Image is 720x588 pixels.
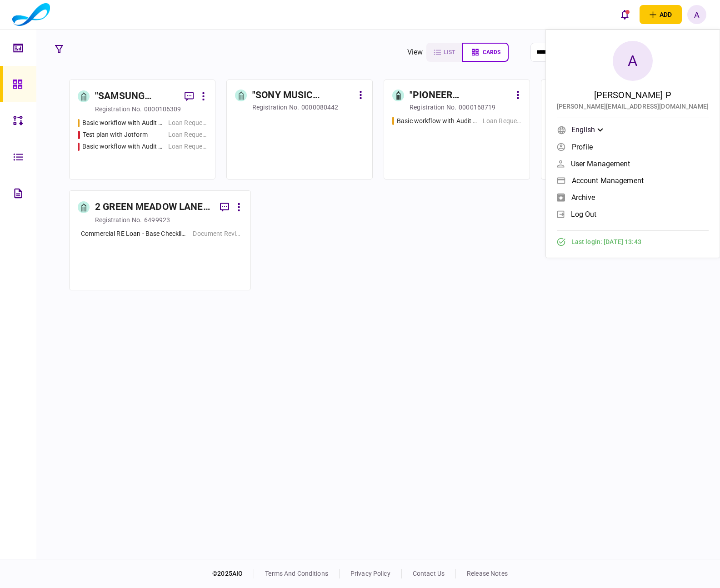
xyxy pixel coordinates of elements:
[265,570,328,577] a: terms and conditions
[557,190,709,204] a: archive
[572,143,593,151] span: Profile
[384,80,530,179] a: "PIONEER ELECTRONIC POLAND" SPÓŁKA Z OGRANICZONĄ ODPOWIEDZIALNOŚCIĄ W LIKWIDACJIregistration no.0...
[413,570,445,577] a: contact us
[168,118,207,128] div: Loan Request
[557,102,709,111] div: [PERSON_NAME][EMAIL_ADDRESS][DOMAIN_NAME]
[640,5,682,24] button: open adding identity options
[82,142,164,151] div: Basic workflow with Audit Checklst
[557,140,709,154] a: Profile
[144,215,170,224] div: 6499923
[571,194,595,201] span: archive
[426,43,462,62] button: list
[483,116,521,126] div: Loan Request
[557,207,709,221] a: log out
[462,43,509,62] button: cards
[301,103,338,112] div: 0000080442
[397,116,478,126] div: Basic workflow with Audit Checklst
[571,125,603,135] div: English
[69,190,251,290] a: 2 GREEN MEADOW LANE LLCregistration no.6499923Commercial RE Loan - Base Checklist - Help us proce...
[95,105,142,114] div: registration no.
[12,3,50,26] img: client company logo
[95,215,142,224] div: registration no.
[615,5,634,24] button: open notifications list
[410,88,511,103] div: "PIONEER ELECTRONIC POLAND" SPÓŁKA Z OGRANICZONĄ ODPOWIEDZIALNOŚCIĄ W LIKWIDACJI
[572,177,644,184] span: Account management
[193,229,242,239] div: Document Review
[82,118,164,128] div: Basic workflow with Audit Checklst
[350,570,390,577] a: privacy policy
[83,130,148,140] div: Test plan with Jotform
[483,49,500,55] span: cards
[444,49,455,55] span: list
[226,80,373,179] a: "SONY MUSIC ENTERTAINMENT POLSKA" SPÓŁKA Z OGRANICZONĄ ODPOWIEDZIALNOŚCIĄregistration no.0000080442
[252,88,354,103] div: "SONY MUSIC ENTERTAINMENT POLSKA" SPÓŁKA Z OGRANICZONĄ ODPOWIEDZIALNOŚCIĄ
[252,103,299,112] div: registration no.
[410,103,456,112] div: registration no.
[168,142,207,151] div: Loan Request
[407,47,423,58] div: view
[144,105,181,114] div: 0000106309
[69,80,215,179] a: "SAMSUNG ELECTRO-MECHANICS CO. LTD" ODDZIAŁ W [GEOGRAPHIC_DATA] W LIKWIDACJIregistration no.00001...
[557,157,709,170] a: User management
[571,237,641,247] span: Last login : [DATE] 13:43
[81,229,188,239] div: Commercial RE Loan - Base Checklist - Help us process your loan application faster by providing t...
[687,5,706,24] button: A
[459,103,495,112] div: 0000168719
[467,570,508,577] a: release notes
[557,174,709,187] a: Account management
[212,569,254,578] div: © 2025 AIO
[95,89,177,104] div: "SAMSUNG ELECTRO-MECHANICS CO. LTD" ODDZIAŁ W [GEOGRAPHIC_DATA] W LIKWIDACJI
[541,80,687,179] a: [PERSON_NAME]SSN no.Basic workflow with Audit ChecklstLoan Request
[95,200,213,214] div: 2 GREEN MEADOW LANE LLC
[571,160,630,168] span: User management
[613,41,653,81] div: A
[571,210,597,218] span: log out
[594,88,671,102] div: [PERSON_NAME] P
[168,130,207,140] div: Loan Request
